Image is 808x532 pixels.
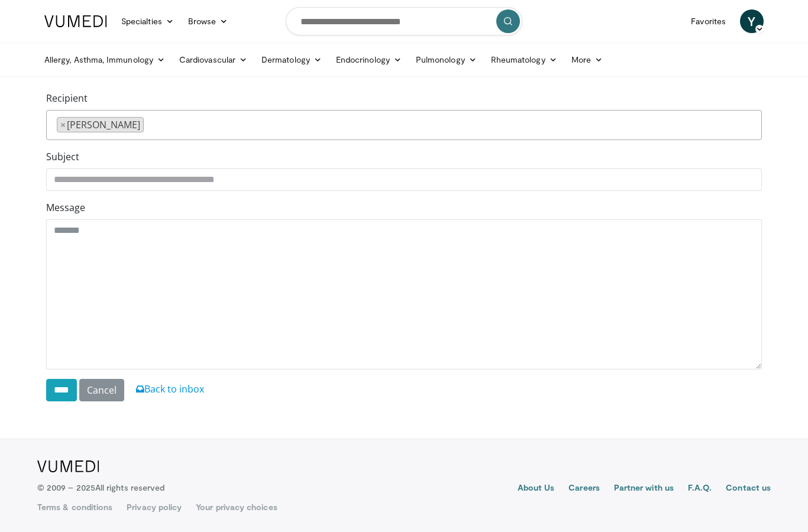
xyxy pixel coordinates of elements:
[46,200,85,215] label: Message
[568,482,600,496] a: Careers
[518,482,555,496] a: About Us
[740,9,764,33] a: Y
[172,48,254,72] a: Cardiovascular
[114,9,181,33] a: Specialties
[37,482,164,494] p: © 2009 – 2025
[726,482,771,496] a: Contact us
[196,501,277,513] a: Your privacy choices
[254,48,329,72] a: Dermatology
[46,91,88,105] label: Recipient
[37,48,172,72] a: Allergy, Asthma, Immunology
[57,117,144,132] li: Lawrence Robbins
[79,379,124,401] a: Cancel
[484,48,564,72] a: Rheumatology
[409,48,484,72] a: Pulmonology
[564,48,610,72] a: More
[329,48,409,72] a: Endocrinology
[614,482,674,496] a: Partner with us
[286,7,522,35] input: Search topics, interventions
[46,150,79,164] label: Subject
[60,118,66,132] span: ×
[688,482,712,496] a: F.A.Q.
[37,460,99,472] img: VuMedi Logo
[127,501,182,513] a: Privacy policy
[95,482,164,492] span: All rights reserved
[181,9,235,33] a: Browse
[684,9,733,33] a: Favorites
[136,382,204,395] a: Back to inbox
[37,501,112,513] a: Terms & conditions
[44,15,107,27] img: VuMedi Logo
